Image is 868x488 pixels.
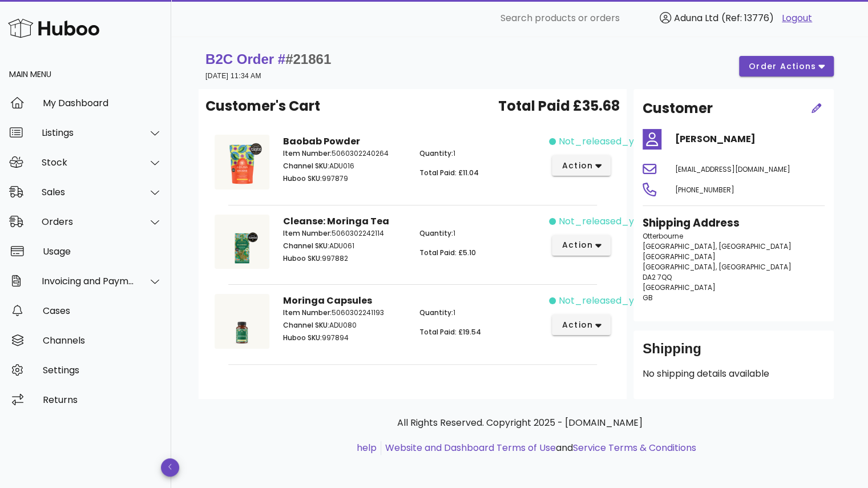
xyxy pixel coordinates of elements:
[552,235,611,256] button: action
[283,333,322,342] span: Huboo SKU:
[43,305,162,316] div: Cases
[283,174,322,183] span: Huboo SKU:
[357,441,377,454] a: help
[42,216,135,227] div: Orders
[283,241,329,251] span: Channel SKU:
[43,335,162,346] div: Channels
[215,215,269,269] img: Product Image
[675,185,734,195] span: [PHONE_NUMBER]
[43,246,162,257] div: Usage
[283,161,329,171] span: Channel SKU:
[283,228,332,238] span: Item Number:
[283,308,406,318] p: 5060302241193
[552,155,611,176] button: action
[283,148,332,158] span: Item Number:
[283,253,322,263] span: Huboo SKU:
[205,72,261,80] small: [DATE] 11:34 AM
[419,308,542,318] p: 1
[643,272,672,282] span: DA2 7QQ
[561,160,593,172] span: action
[558,215,643,228] span: not_released_yet
[283,148,406,159] p: 5060302240264
[283,174,406,184] p: 997879
[419,308,453,317] span: Quantity:
[643,367,825,381] p: No shipping details available
[42,276,135,287] div: Invoicing and Payments
[43,98,162,108] div: My Dashboard
[721,11,774,25] span: (Ref: 13776)
[674,11,718,25] span: Aduna Ltd
[643,215,825,231] h3: Shipping Address
[285,51,331,67] span: #21861
[42,187,135,197] div: Sales
[385,441,556,454] a: Website and Dashboard Terms of Use
[558,135,643,148] span: not_released_yet
[419,148,542,159] p: 1
[215,294,269,349] img: Product Image
[558,294,643,308] span: not_released_yet
[419,148,453,158] span: Quantity:
[643,340,825,367] div: Shipping
[283,253,406,264] p: 997882
[283,228,406,239] p: 5060302242114
[419,248,476,257] span: Total Paid: £5.10
[561,239,593,251] span: action
[208,416,831,430] p: All Rights Reserved. Copyright 2025 - [DOMAIN_NAME]
[283,135,360,148] strong: Baobab Powder
[42,127,135,138] div: Listings
[215,135,269,189] img: Product Image
[419,327,481,337] span: Total Paid: £19.54
[205,51,331,67] strong: B2C Order #
[643,262,792,272] span: [GEOGRAPHIC_DATA], [GEOGRAPHIC_DATA]
[8,16,99,41] img: Huboo Logo
[748,61,817,72] span: order actions
[675,132,825,146] h4: [PERSON_NAME]
[283,294,372,307] strong: Moringa Capsules
[643,293,653,303] span: GB
[42,157,135,168] div: Stock
[643,252,716,261] span: [GEOGRAPHIC_DATA]
[283,320,406,330] p: ADU080
[283,308,332,317] span: Item Number:
[43,394,162,405] div: Returns
[419,168,479,178] span: Total Paid: £11.04
[643,283,716,292] span: [GEOGRAPHIC_DATA]
[675,164,790,174] span: [EMAIL_ADDRESS][DOMAIN_NAME]
[419,228,453,238] span: Quantity:
[205,96,320,116] span: Customer's Cart
[643,241,792,251] span: [GEOGRAPHIC_DATA], [GEOGRAPHIC_DATA]
[643,231,683,241] span: Otterbourne
[782,11,812,25] a: Logout
[381,441,696,455] li: and
[283,241,406,251] p: ADU061
[283,161,406,171] p: ADU016
[43,365,162,376] div: Settings
[573,441,696,454] a: Service Terms & Conditions
[283,333,406,343] p: 997894
[552,314,611,335] button: action
[283,320,329,330] span: Channel SKU:
[419,228,542,239] p: 1
[739,56,834,76] button: order actions
[283,215,389,228] strong: Cleanse: Moringa Tea
[498,96,620,116] span: Total Paid £35.68
[561,319,593,331] span: action
[643,98,713,119] h2: Customer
